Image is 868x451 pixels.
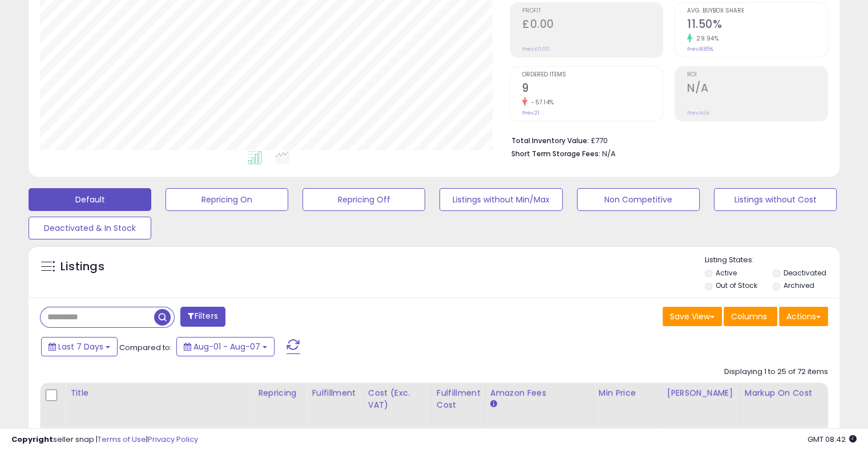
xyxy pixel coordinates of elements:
[687,109,709,116] small: Prev: N/A
[740,383,848,428] th: The percentage added to the cost of goods (COGS) that forms the calculator for Min & Max prices.
[439,188,562,211] button: Listings without Min/Max
[705,255,839,266] p: Listing States:
[522,46,550,52] small: Prev: £0.00
[58,341,103,352] span: Last 7 Days
[60,259,104,275] h5: Listings
[119,342,172,353] span: Compared to:
[312,387,358,399] div: Fulfillment
[577,188,700,211] button: Non Competitive
[522,8,663,14] span: Profit
[599,387,657,399] div: Min Price
[98,434,146,445] a: Terms of Use
[490,399,497,409] small: Amazon Fees.
[522,72,663,78] span: Ordered Items
[716,268,737,278] label: Active
[368,387,427,411] div: Cost (Exc. VAT)
[176,337,274,356] button: Aug-01 - Aug-07
[687,72,827,78] span: ROI
[667,387,735,399] div: [PERSON_NAME]
[258,387,302,399] div: Repricing
[29,188,151,211] button: Default
[522,109,539,116] small: Prev: 21
[193,341,260,352] span: Aug-01 - Aug-07
[165,188,288,211] button: Repricing On
[724,367,828,377] div: Displaying 1 to 25 of 72 items
[180,307,225,327] button: Filters
[11,434,53,445] strong: Copyright
[687,18,827,33] h2: 11.50%
[511,133,819,147] li: £770
[511,136,589,145] b: Total Inventory Value:
[148,434,198,445] a: Privacy Policy
[527,98,554,107] small: -57.14%
[745,387,843,399] div: Markup on Cost
[522,82,663,97] h2: 9
[490,387,589,399] div: Amazon Fees
[302,188,425,211] button: Repricing Off
[714,188,837,211] button: Listings without Cost
[716,281,757,290] label: Out of Stock
[808,434,857,445] span: 2025-08-15 08:42 GMT
[687,82,827,97] h2: N/A
[724,307,777,326] button: Columns
[783,281,814,290] label: Archived
[692,34,718,43] small: 29.94%
[437,387,481,411] div: Fulfillment Cost
[29,217,151,239] button: Deactivated & In Stock
[11,434,198,445] div: seller snap | |
[687,46,713,52] small: Prev: 8.85%
[511,149,600,159] b: Short Term Storage Fees:
[602,148,616,159] span: N/A
[731,311,767,322] span: Columns
[522,18,663,33] h2: £0.00
[70,387,248,399] div: Title
[779,307,828,326] button: Actions
[663,307,722,326] button: Save View
[41,337,118,356] button: Last 7 Days
[783,268,826,278] label: Deactivated
[687,8,827,14] span: Avg. Buybox Share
